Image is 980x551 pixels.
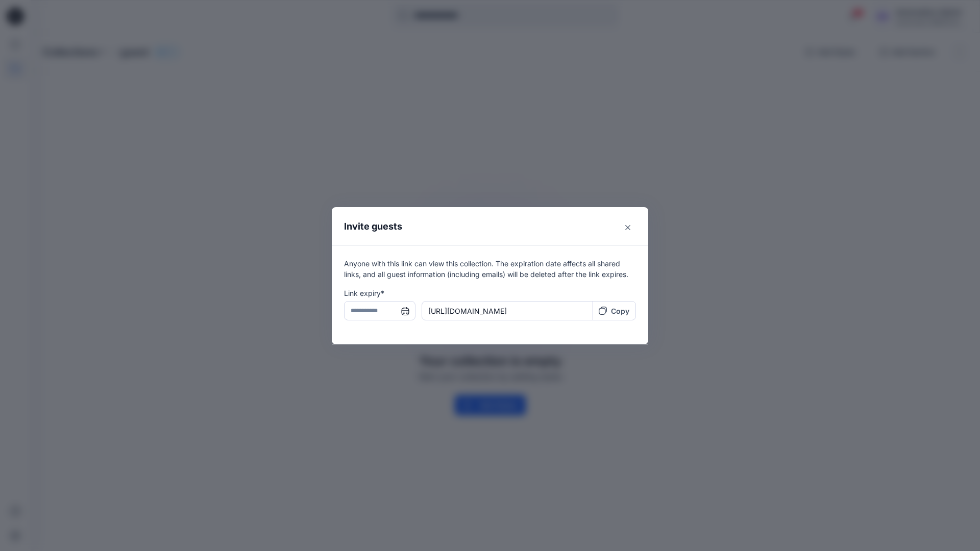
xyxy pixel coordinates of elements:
p: Copy [611,306,629,316]
p: Anyone with this link can view this collection. The expiration date affects all shared links, and... [344,258,636,280]
p: [URL][DOMAIN_NAME] [428,306,586,316]
p: Link expiry* [344,288,636,298]
header: Invite guests [332,207,648,245]
button: Close [620,219,636,236]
